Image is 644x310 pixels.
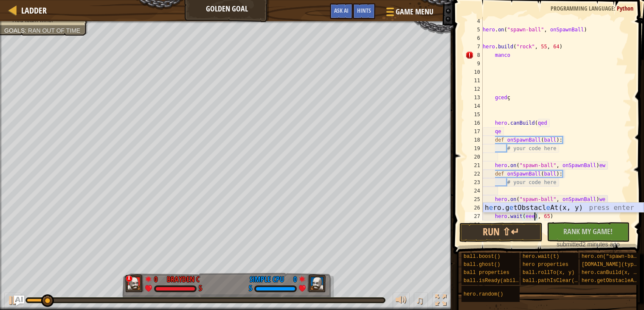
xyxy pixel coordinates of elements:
[465,34,483,42] div: 6
[125,274,144,292] img: thang_avatar_frame.png
[167,274,200,285] div: BRAYDEN C
[465,110,483,119] div: 15
[199,285,202,293] div: 5
[4,27,25,34] span: Goals
[465,161,483,170] div: 21
[523,262,568,268] span: hero properties
[465,178,483,187] div: 23
[523,278,590,284] span: ball.pathIsClear(x, y)
[465,127,483,136] div: 17
[249,285,252,293] div: 5
[617,4,633,12] span: Python
[465,153,483,161] div: 20
[563,226,613,237] span: Rank My Game!
[4,293,21,310] button: Ctrl + P: Play
[465,170,483,178] div: 22
[464,254,500,260] span: ball.boost()
[14,296,24,306] button: Ask AI
[465,119,483,127] div: 16
[17,5,47,16] a: Ladder
[28,27,80,34] span: Ran out of time
[465,42,483,51] div: 7
[307,274,326,292] img: thang_avatar_frame.png
[357,6,371,14] span: Hints
[465,195,483,204] div: 25
[465,187,483,195] div: 24
[334,6,349,14] span: Ask AI
[465,204,483,212] div: 26
[465,144,483,153] div: 19
[465,221,483,229] div: 28
[582,270,640,276] span: hero.canBuild(x, y)
[551,240,626,249] div: 2 minutes ago
[380,3,439,23] button: Game Menu
[523,254,559,260] span: hero.wait(t)
[465,17,483,25] div: 4
[464,291,503,297] span: hero.random()
[465,68,483,76] div: 10
[21,5,47,16] span: Ladder
[396,6,433,17] span: Game Menu
[547,222,630,242] button: Rank My Game!
[126,275,132,282] div: x
[557,241,582,248] span: submitted
[614,4,617,12] span: :
[459,223,543,242] button: Run ⇧↵
[288,274,297,282] div: 0
[416,294,424,307] span: ♫
[154,274,163,282] div: 0
[432,293,449,310] button: Toggle fullscreen
[330,3,353,19] button: Ask AI
[414,293,428,310] button: ♫
[464,270,509,276] span: ball properties
[465,93,483,102] div: 13
[465,25,483,34] div: 5
[465,59,483,68] div: 9
[551,4,614,12] span: Programming language
[393,293,410,310] button: Adjust volume
[465,76,483,85] div: 11
[465,136,483,144] div: 18
[464,278,528,284] span: ball.isReady(ability)
[25,27,28,34] span: :
[464,262,500,268] span: ball.ghost()
[465,102,483,110] div: 14
[523,270,574,276] span: ball.rollTo(x, y)
[465,85,483,93] div: 12
[465,212,483,221] div: 27
[465,51,483,59] div: 8
[250,274,284,285] div: Simple CPU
